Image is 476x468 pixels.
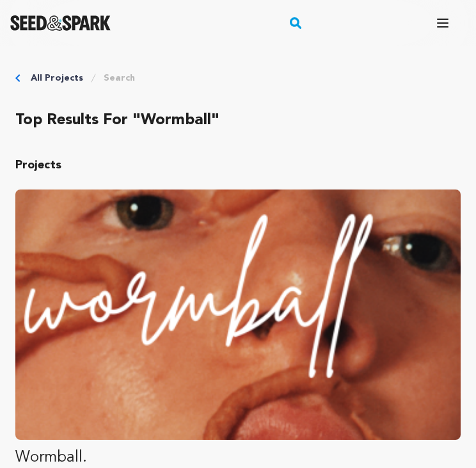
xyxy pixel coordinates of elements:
p: Projects [15,156,461,174]
h2: Top results for "wormball" [15,110,461,131]
a: Seed&Spark Homepage [10,15,111,31]
a: Search [104,72,135,85]
img: Seed&Spark Logo Dark Mode [10,15,111,31]
p: Wormball. [15,448,461,468]
a: All Projects [31,72,83,85]
div: Breadcrumb [15,72,461,85]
